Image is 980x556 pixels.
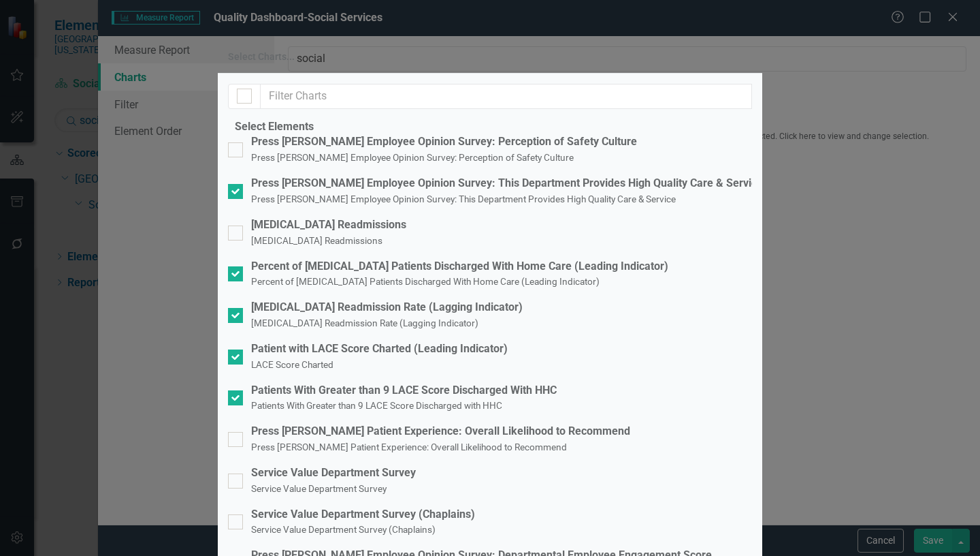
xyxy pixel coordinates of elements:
small: Patients With Greater than 9 LACE Score Discharged with HHC [251,400,502,411]
div: Patients With Greater than 9 LACE Score Discharged With HHC [251,383,557,399]
div: [MEDICAL_DATA] Readmissions [251,217,406,233]
small: [MEDICAL_DATA] Readmission Rate (Lagging Indicator) [251,318,478,328]
small: Percent of [MEDICAL_DATA] Patients Discharged With Home Care (Leading Indicator) [251,276,600,287]
small: LACE Score Charted [251,359,333,370]
small: [MEDICAL_DATA] Readmissions [251,235,382,246]
small: Service Value Department Survey [251,483,387,494]
div: Service Value Department Survey (Chaplains) [251,507,475,523]
div: Patient with LACE Score Charted (Leading Indicator) [251,341,508,357]
div: Select Charts... [228,52,295,62]
div: Press [PERSON_NAME] Employee Opinion Survey: Perception of Safety Culture [251,134,637,150]
input: Filter Charts [260,84,752,109]
div: Press [PERSON_NAME] Employee Opinion Survey: This Department Provides High Quality Care & Service... [251,176,798,191]
div: [MEDICAL_DATA] Readmission Rate (Lagging Indicator) [251,300,523,315]
small: Press [PERSON_NAME] Employee Opinion Survey: This Department Provides High Quality Care & Service [251,194,676,204]
small: Service Value Department Survey (Chaplains) [251,524,436,535]
small: Press [PERSON_NAME] Employee Opinion Survey: Perception of Safety Culture [251,152,574,163]
div: Service Value Department Survey [251,465,416,481]
small: Press [PERSON_NAME] Patient Experience: Overall Likelihood to Recommend [251,442,567,452]
div: Press [PERSON_NAME] Patient Experience: Overall Likelihood to Recommend [251,424,630,439]
legend: Select Elements [228,119,321,135]
div: Percent of [MEDICAL_DATA] Patients Discharged With Home Care (Leading Indicator) [251,259,668,275]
